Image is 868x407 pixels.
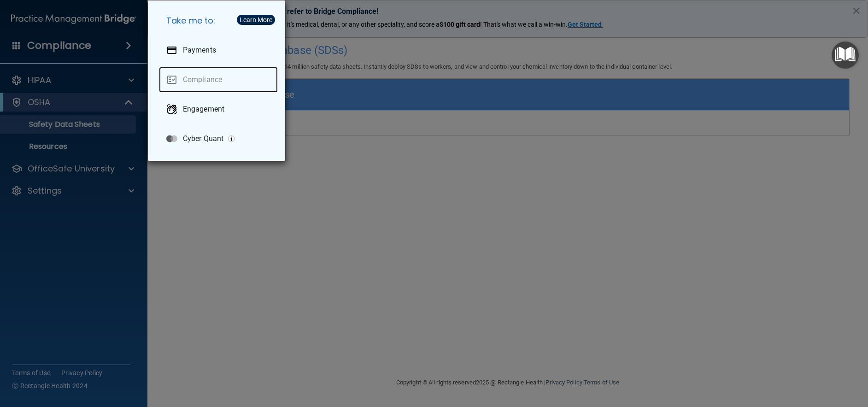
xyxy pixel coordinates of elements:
[159,67,278,93] a: Compliance
[183,134,223,143] p: Cyber Quant
[159,126,278,152] a: Cyber Quant
[240,17,272,23] div: Learn More
[159,8,278,34] h5: Take me to:
[159,37,278,63] a: Payments
[159,96,278,122] a: Engagement
[237,15,275,25] button: Learn More
[183,46,216,55] p: Payments
[832,41,859,69] button: Open Resource Center
[183,105,224,114] p: Engagement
